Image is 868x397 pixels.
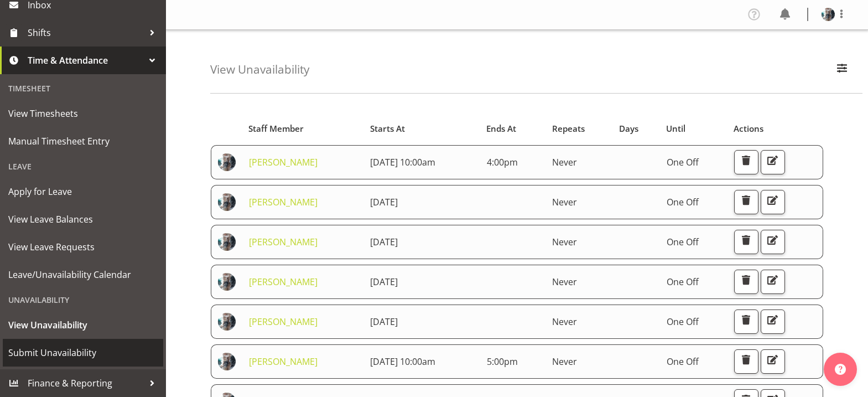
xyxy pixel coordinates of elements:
[8,266,158,283] span: Leave/Unavailability Calendar
[667,196,699,208] span: One Off
[249,196,318,208] a: [PERSON_NAME]
[830,58,854,82] button: Filter Employees
[3,100,163,127] a: View Timesheets
[552,156,577,168] span: Never
[28,24,144,41] span: Shifts
[734,310,758,334] button: Delete Unavailability
[3,339,163,367] a: Submit Unavailability
[3,178,163,205] a: Apply for Leave
[3,77,163,100] div: Timesheet
[734,122,763,135] span: Actions
[487,355,518,368] span: 5:00pm
[370,276,398,288] span: [DATE]
[761,349,785,374] button: Edit Unavailability
[667,276,699,288] span: One Off
[619,122,638,135] span: Days
[249,156,318,168] a: [PERSON_NAME]
[3,155,163,178] div: Leave
[552,122,585,135] span: Repeats
[667,355,699,368] span: One Off
[667,236,699,248] span: One Off
[3,311,163,339] a: View Unavailability
[249,355,318,368] a: [PERSON_NAME]
[8,105,158,122] span: View Timesheets
[761,150,785,174] button: Edit Unavailability
[3,288,163,311] div: Unavailability
[370,316,398,328] span: [DATE]
[667,316,699,328] span: One Off
[761,270,785,294] button: Edit Unavailability
[370,196,398,208] span: [DATE]
[28,52,144,69] span: Time & Attendance
[761,230,785,254] button: Edit Unavailability
[552,355,577,368] span: Never
[734,150,758,174] button: Delete Unavailability
[734,190,758,214] button: Delete Unavailability
[835,364,846,375] img: help-xxl-2.png
[666,122,685,135] span: Until
[3,233,163,261] a: View Leave Requests
[370,156,435,168] span: [DATE] 10:00am
[218,233,236,251] img: karen-rimmer509cc44dc399f68592e3a0628bc04820.png
[8,133,158,149] span: Manual Timesheet Entry
[734,270,758,294] button: Delete Unavailability
[218,273,236,291] img: karen-rimmer509cc44dc399f68592e3a0628bc04820.png
[218,353,236,370] img: karen-rimmer509cc44dc399f68592e3a0628bc04820.png
[28,375,144,391] span: Finance & Reporting
[8,344,158,361] span: Submit Unavailability
[734,349,758,374] button: Delete Unavailability
[8,183,158,200] span: Apply for Leave
[552,316,577,328] span: Never
[552,196,577,208] span: Never
[761,310,785,334] button: Edit Unavailability
[8,211,158,228] span: View Leave Balances
[734,230,758,254] button: Delete Unavailability
[8,239,158,255] span: View Leave Requests
[8,317,158,333] span: View Unavailability
[486,122,516,135] span: Ends At
[370,122,405,135] span: Starts At
[552,276,577,288] span: Never
[248,122,304,135] span: Staff Member
[249,236,318,248] a: [PERSON_NAME]
[249,276,318,288] a: [PERSON_NAME]
[822,8,835,21] img: karen-rimmer509cc44dc399f68592e3a0628bc04820.png
[210,63,309,76] h4: View Unavailability
[667,156,699,168] span: One Off
[487,156,518,168] span: 4:00pm
[370,236,398,248] span: [DATE]
[218,313,236,331] img: karen-rimmer509cc44dc399f68592e3a0628bc04820.png
[3,261,163,288] a: Leave/Unavailability Calendar
[218,193,236,211] img: karen-rimmer509cc44dc399f68592e3a0628bc04820.png
[3,127,163,155] a: Manual Timesheet Entry
[761,190,785,214] button: Edit Unavailability
[218,153,236,171] img: karen-rimmer509cc44dc399f68592e3a0628bc04820.png
[552,236,577,248] span: Never
[370,355,435,368] span: [DATE] 10:00am
[3,205,163,233] a: View Leave Balances
[249,316,318,328] a: [PERSON_NAME]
